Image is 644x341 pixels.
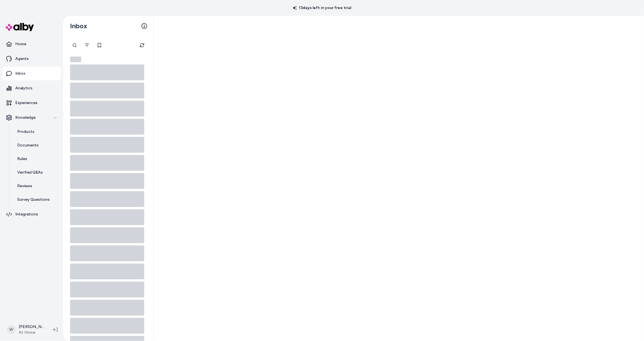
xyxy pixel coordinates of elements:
a: Agents [2,52,61,66]
p: Documents [17,143,39,148]
p: Integrations [15,211,38,217]
p: Rules [17,156,27,162]
a: Verified Q&As [12,166,61,179]
p: Agents [15,56,29,62]
p: Verified Q&As [17,170,43,175]
a: Reviews [12,179,61,193]
img: alby Logo [6,23,34,31]
a: Rules [12,152,61,166]
a: Experiences [2,96,61,110]
a: Products [12,125,61,139]
p: Experiences [15,100,38,106]
button: Refresh [136,40,148,51]
p: Home [15,41,26,47]
p: Products [17,129,34,135]
a: Integrations [2,208,61,221]
p: Reviews [17,183,32,189]
p: Analytics [15,85,32,91]
a: Analytics [2,81,61,95]
p: [PERSON_NAME] [19,324,44,330]
span: W [7,325,16,334]
button: W[PERSON_NAME]At Home [3,321,49,339]
p: Knowledge [15,115,36,120]
button: Filter [81,40,93,51]
a: Documents [12,139,61,152]
button: Knowledge [2,111,61,124]
p: Survey Questions [17,197,50,202]
p: Inbox [15,71,25,76]
a: Inbox [2,67,61,80]
a: Home [2,37,61,51]
a: Survey Questions [12,193,61,206]
h2: Inbox [70,22,87,30]
span: At Home [19,330,44,335]
p: 13 days left in your free trial [289,5,355,11]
